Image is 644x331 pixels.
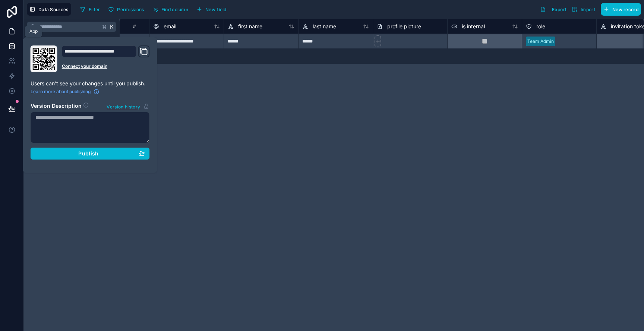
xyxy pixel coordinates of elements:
[125,23,143,29] div: #
[601,3,641,16] button: New record
[150,4,191,15] button: Find column
[552,7,566,12] span: Export
[105,4,149,15] a: Permissions
[31,148,150,160] button: Publish
[117,7,144,12] span: Permissions
[313,23,336,30] span: last name
[31,80,150,87] p: Users can't see your changes until you publish.
[78,150,98,157] span: Publish
[77,4,103,15] button: Filter
[107,103,140,110] span: Version history
[527,38,554,45] div: Team Admin
[105,4,146,15] button: Permissions
[536,23,545,30] span: role
[29,28,38,34] div: App
[27,3,71,16] button: Data Sources
[387,23,421,30] span: profile picture
[581,7,595,12] span: Import
[89,7,100,12] span: Filter
[164,23,176,30] span: email
[31,102,82,110] h2: Version Description
[205,7,227,12] span: New field
[38,7,69,12] span: Data Sources
[238,23,262,30] span: first name
[537,3,569,16] button: Export
[194,4,229,15] button: New field
[598,3,641,16] a: New record
[161,7,188,12] span: Find column
[106,102,149,110] button: Version history
[462,23,485,30] span: is internal
[569,3,598,16] button: Import
[612,7,638,12] span: New record
[62,63,150,69] a: Connect your domain
[62,45,150,72] div: Domain and Custom Link
[31,89,91,95] span: Learn more about publishing
[31,89,100,95] a: Learn more about publishing
[109,24,114,29] span: K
